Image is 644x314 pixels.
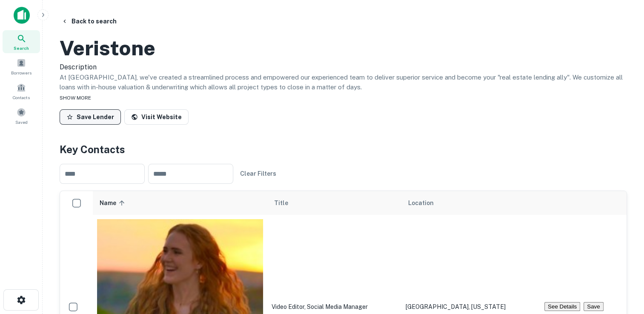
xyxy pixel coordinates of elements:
[601,246,644,287] iframe: Chat Widget
[3,104,40,127] a: Saved
[60,109,121,125] button: Save Lender
[100,198,127,208] span: Name
[15,119,28,126] span: Saved
[60,72,627,92] p: At [GEOGRAPHIC_DATA], we've created a streamlined process and empowered our experienced team to d...
[60,142,627,157] h4: Key Contacts
[124,109,189,125] a: Visit Website
[3,80,40,103] a: Contacts
[58,14,120,29] button: Back to search
[14,7,30,24] img: capitalize-icon.png
[237,166,280,181] button: Clear Filters
[267,191,401,215] th: Title
[60,63,97,71] span: Description
[14,45,29,51] span: Search
[3,30,40,53] a: Search
[11,69,31,76] span: Borrowers
[60,95,91,101] span: SHOW MORE
[401,191,540,215] th: Location
[274,198,299,208] span: Title
[60,36,155,60] h2: Veristone
[3,55,40,78] a: Borrowers
[584,302,603,311] button: Save
[93,191,267,215] th: Name
[544,302,580,311] button: See Details
[13,94,30,101] span: Contacts
[408,198,433,208] span: Location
